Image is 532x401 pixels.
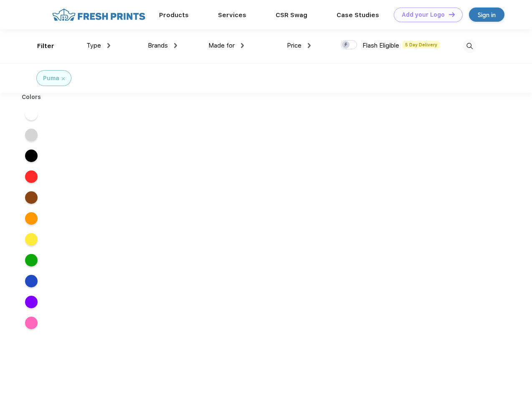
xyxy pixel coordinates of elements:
[62,77,65,80] img: filter_cancel.svg
[43,74,59,83] div: Puma
[37,41,54,51] div: Filter
[241,43,244,48] img: dropdown.png
[50,8,148,22] img: fo%20logo%202.webp
[276,11,307,19] a: CSR Swag
[402,11,445,18] div: Add your Logo
[15,93,48,102] div: Colors
[107,43,110,48] img: dropdown.png
[478,10,496,20] div: Sign in
[469,8,504,22] a: Sign in
[159,11,189,19] a: Products
[86,42,101,49] span: Type
[208,42,235,49] span: Made for
[449,12,455,17] img: DT
[148,42,168,49] span: Brands
[403,41,440,48] span: 5 Day Delivery
[362,42,399,49] span: Flash Eligible
[287,42,301,49] span: Price
[218,11,246,19] a: Services
[174,43,177,48] img: dropdown.png
[463,39,476,53] img: desktop_search.svg
[308,43,311,48] img: dropdown.png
